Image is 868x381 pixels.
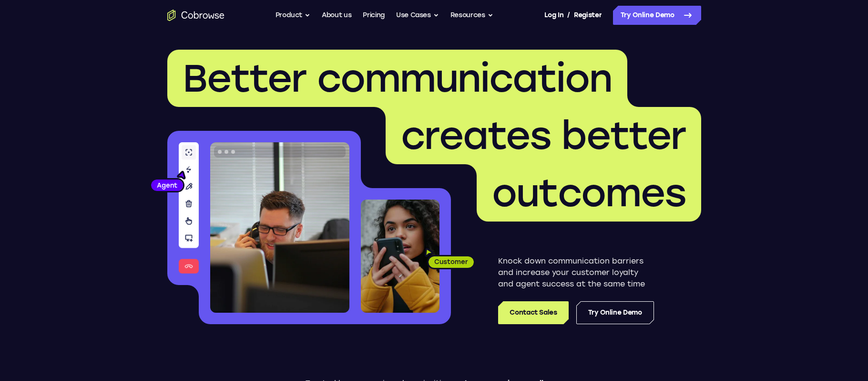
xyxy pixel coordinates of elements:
span: Better communication [183,55,612,101]
a: Try Online Demo [576,301,654,324]
button: Use Cases [396,6,439,25]
a: Pricing [363,6,385,25]
a: Try Online Demo [613,6,701,25]
a: Contact Sales [498,301,568,324]
button: Resources [450,6,493,25]
span: creates better [401,113,686,159]
img: A customer holding their phone [361,200,439,313]
p: Knock down communication barriers and increase your customer loyalty and agent success at the sam... [498,255,654,290]
span: / [567,10,570,21]
a: Log In [544,6,563,25]
a: Go to the home page [167,10,225,21]
img: A customer support agent talking on the phone [210,142,349,313]
button: Product [276,6,311,25]
a: About us [322,6,351,25]
a: Register [574,6,602,25]
span: outcomes [492,170,686,216]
